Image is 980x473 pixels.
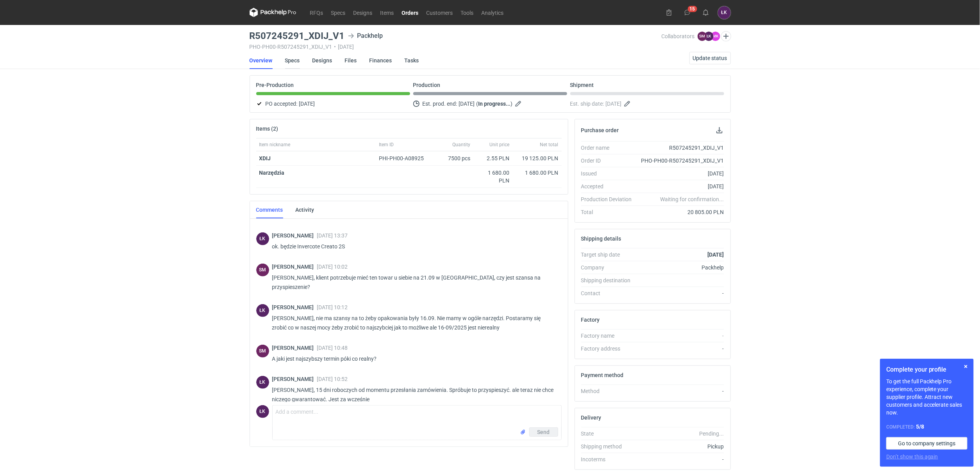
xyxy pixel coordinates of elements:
a: Specs [327,8,350,17]
div: - [638,345,724,353]
div: Incoterms [581,455,638,463]
p: ok. będzie Invercote Creato 2S [272,242,555,251]
div: Total [581,208,638,216]
div: Est. ship date: [570,99,724,108]
a: Tools [457,8,478,17]
p: Pre-Production [256,82,294,88]
div: Company [581,264,638,271]
div: Pickup [638,443,724,450]
button: Edit estimated production end date [514,99,524,108]
p: [PERSON_NAME], nie ma szansy na to żeby opakowania były 16.09. Nie mamy w ogóle narzędzi. Postara... [272,314,555,332]
div: Accepted [581,182,638,190]
div: 1 680.00 PLN [516,169,559,177]
span: [DATE] 10:02 [317,264,348,270]
strong: Narzędzia [259,170,285,176]
a: Finances [370,52,392,69]
div: PHO-PH00-R507245291_XDIJ_V1 [DATE] [250,44,662,50]
figcaption: MK [711,32,720,41]
div: State [581,430,638,438]
p: Shipment [570,82,594,88]
div: Sebastian Markut [256,345,269,358]
div: PHO-PH00-R507245291_XDIJ_V1 [638,157,724,165]
div: - [638,332,724,340]
figcaption: ŁK [256,405,269,418]
div: Order name [581,144,638,152]
a: Go to company settings [886,437,968,450]
figcaption: ŁK [704,32,714,41]
strong: 5 / 8 [916,423,924,430]
div: Packhelp [638,264,724,271]
a: XDIJ [259,155,271,161]
a: Comments [256,201,283,218]
span: Update status [693,55,727,61]
a: Files [345,52,357,69]
button: Update status [689,52,731,64]
span: Quantity [453,142,471,148]
span: Send [537,429,550,435]
h1: Complete your profile [886,365,968,374]
div: Order ID [581,157,638,165]
div: 19 125.00 PLN [516,154,559,162]
div: Łukasz Kowalski [256,304,269,317]
p: To get the full Packhelp Pro experience, complete your supplier profile. Attract new customers an... [886,377,968,416]
a: Designs [350,8,377,17]
div: 1 680.00 PLN [477,169,510,184]
h2: Factory [581,317,600,323]
div: Issued [581,170,638,177]
a: Items [377,8,398,17]
div: [DATE] [638,182,724,190]
a: Customers [423,8,457,17]
a: Analytics [478,8,508,17]
figcaption: ŁK [256,232,269,245]
a: Designs [312,52,332,69]
span: [PERSON_NAME] [272,304,317,310]
div: Completed: [886,423,968,431]
div: Production Deviation [581,195,638,203]
div: Factory name [581,332,638,340]
figcaption: SM [256,264,269,276]
span: Net total [540,142,559,148]
h3: R507245291_XDIJ_V1 [250,31,345,41]
span: [DATE] [299,99,315,108]
div: 2.55 PLN [477,154,510,162]
em: Waiting for confirmation... [660,195,724,203]
a: Activity [296,201,314,218]
div: Łukasz Kowalski [256,232,269,245]
em: ( [477,101,478,107]
h2: Items (2) [256,126,278,132]
span: [DATE] [459,99,475,108]
div: Target ship date [581,251,638,259]
figcaption: SM [256,345,269,358]
h2: Purchase order [581,127,619,133]
span: Item ID [379,142,394,148]
div: R507245291_XDIJ_V1 [638,144,724,152]
div: Łukasz Kowalski [718,6,731,19]
button: 15 [681,6,694,19]
div: Packhelp [348,31,383,41]
div: PO accepted: [256,99,410,108]
p: [PERSON_NAME], 15 dni roboczych od momentu przesłania zamówienia. Spróbuje to przyspieszyć. ale t... [272,385,555,404]
a: Orders [398,8,423,17]
a: RFQs [306,8,327,17]
div: 20 805.00 PLN [638,208,724,216]
figcaption: ŁK [256,304,269,317]
button: Edit estimated shipping date [623,99,633,108]
p: Production [413,82,441,88]
figcaption: ŁK [256,376,269,389]
span: [PERSON_NAME] [272,345,317,351]
div: - [638,289,724,297]
div: - [638,455,724,463]
div: Łukasz Kowalski [256,376,269,389]
strong: [DATE] [707,252,724,258]
h2: Shipping details [581,236,621,242]
span: [DATE] [606,99,622,108]
span: Unit price [490,142,510,148]
div: - [638,387,724,395]
div: [DATE] [638,170,724,177]
div: Est. prod. end: [413,99,567,108]
span: [DATE] 13:37 [317,232,348,239]
button: Send [529,427,558,437]
span: [DATE] 10:48 [317,345,348,351]
figcaption: SM [698,32,707,41]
